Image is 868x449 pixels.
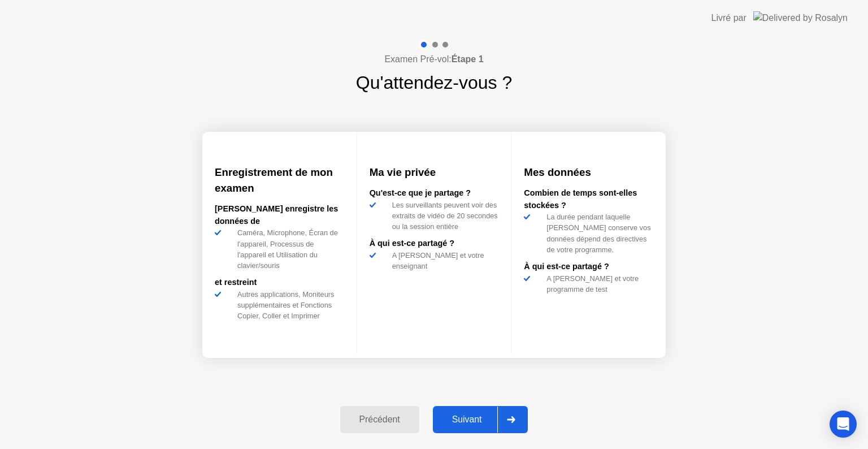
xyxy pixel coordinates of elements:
div: Autres applications, Moniteurs supplémentaires et Fonctions Copier, Coller et Imprimer [233,289,344,322]
h4: Examen Pré-vol: [384,53,483,66]
div: La durée pendant laquelle [PERSON_NAME] conserve vos données dépend des directives de votre progr... [542,211,653,255]
div: et restreint [215,277,344,289]
h3: Enregistrement de mon examen [215,165,344,196]
button: Suivant [433,406,528,433]
div: Suivant [436,415,498,425]
div: Les surveillants peuvent voir des extraits de vidéo de 20 secondes ou la session entière [388,200,499,232]
div: [PERSON_NAME] enregistre les données de [215,203,344,227]
div: A [PERSON_NAME] et votre programme de test [542,273,653,295]
div: Précédent [344,415,416,425]
b: Étape 1 [452,54,484,64]
h3: Ma vie privée [370,165,499,180]
div: Qu'est-ce que je partage ? [370,187,499,200]
h3: Mes données [524,165,653,180]
div: Combien de temps sont-elles stockées ? [524,187,653,211]
img: Delivered by Rosalyn [753,11,848,24]
button: Précédent [340,406,419,433]
div: Livré par [711,11,747,25]
div: À qui est-ce partagé ? [524,261,653,273]
h1: Qu'attendez-vous ? [356,69,513,96]
div: Caméra, Microphone, Écran de l'appareil, Processus de l'appareil et Utilisation du clavier/souris [233,227,344,271]
div: A [PERSON_NAME] et votre enseignant [388,250,499,271]
div: Open Intercom Messenger [830,411,857,438]
div: À qui est-ce partagé ? [370,238,499,250]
